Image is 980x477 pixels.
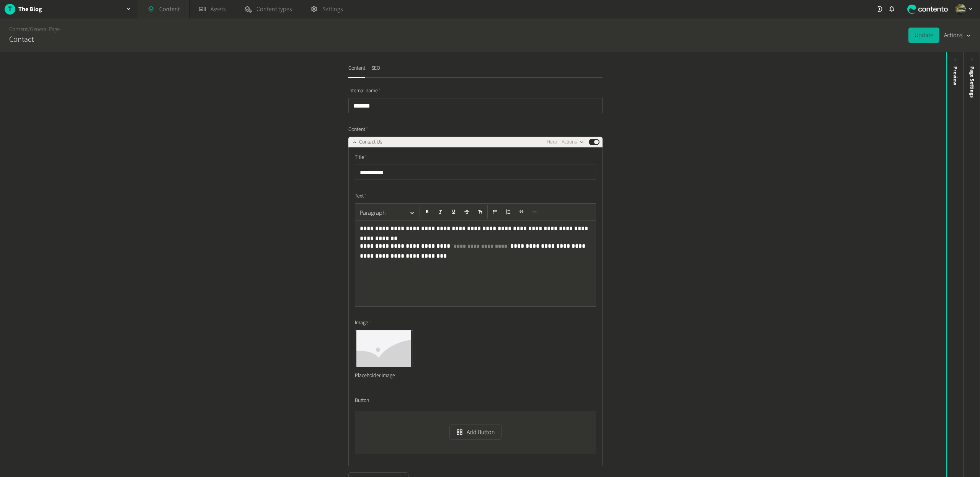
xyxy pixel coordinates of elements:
[562,137,584,147] button: Actions
[968,66,976,98] span: Page Settings
[449,425,501,440] button: Add Button
[348,64,365,78] button: Content
[348,126,368,134] span: Content
[355,319,371,327] span: Image
[371,64,380,78] button: SEO
[355,397,369,405] span: Button
[9,34,34,45] h2: Contact
[951,66,959,85] div: Preview
[357,205,418,221] button: Paragraph
[944,28,971,43] button: Actions
[322,5,343,14] span: Settings
[359,138,382,146] span: Contact Us
[5,4,15,14] span: T
[9,25,28,33] a: Content
[908,28,939,43] button: Update
[30,25,60,33] a: General Page
[955,4,966,15] img: Erik Holmquist
[256,5,292,14] span: Content types
[355,154,367,162] span: Title
[355,330,413,367] img: Placeholder Image
[348,87,381,95] span: Internal name
[355,192,367,200] span: Text
[547,138,557,146] span: Hero
[28,25,30,33] span: /
[18,5,42,14] h2: The Blog
[355,367,413,384] div: Placeholder Image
